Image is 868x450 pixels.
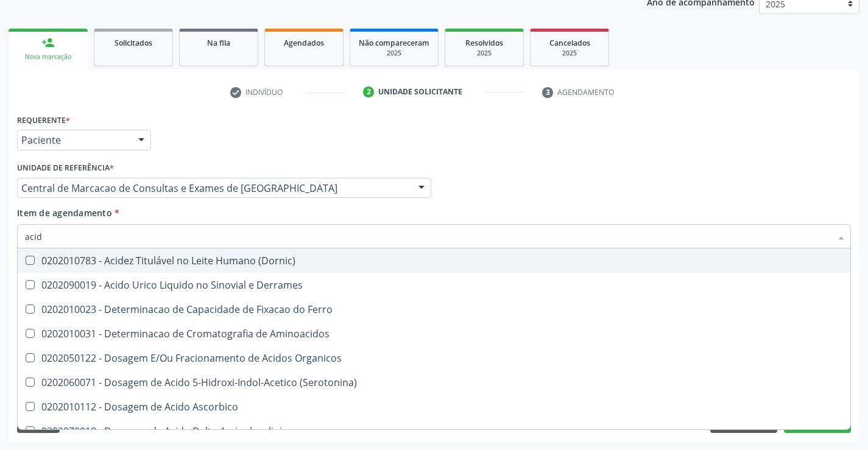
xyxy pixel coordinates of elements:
[378,86,462,97] div: Unidade solicitante
[25,280,843,290] div: 0202090019 - Acido Urico Liquido no Sinovial e Derrames
[549,38,590,48] span: Cancelados
[363,86,374,97] div: 2
[25,426,843,436] div: 0202070018 - Dosagem de Acido Delta-Aminolevulinico
[284,38,324,48] span: Agendados
[115,38,152,48] span: Solicitados
[41,36,55,49] div: person_add
[21,134,126,146] span: Paciente
[25,353,843,363] div: 0202050122 - Dosagem E/Ou Fracionamento de Acidos Organicos
[454,49,515,58] div: 2025
[25,329,843,339] div: 0202010031 - Determinacao de Cromatografia de Aminoacidos
[539,49,600,58] div: 2025
[25,224,831,248] input: Buscar por procedimentos
[25,378,843,387] div: 0202060071 - Dosagem de Acido 5-Hidroxi-Indol-Acetico (Serotonina)
[207,38,230,48] span: Na fila
[17,207,112,219] span: Item de agendamento
[359,49,429,58] div: 2025
[17,159,114,178] label: Unidade de referência
[465,38,503,48] span: Resolvidos
[17,111,70,130] label: Requerente
[359,38,429,48] span: Não compareceram
[25,402,843,412] div: 0202010112 - Dosagem de Acido Ascorbico
[25,256,843,265] div: 0202010783 - Acidez Titulável no Leite Humano (Dornic)
[21,182,406,194] span: Central de Marcacao de Consultas e Exames de [GEOGRAPHIC_DATA]
[17,52,79,62] div: Nova marcação
[25,304,843,314] div: 0202010023 - Determinacao de Capacidade de Fixacao do Ferro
